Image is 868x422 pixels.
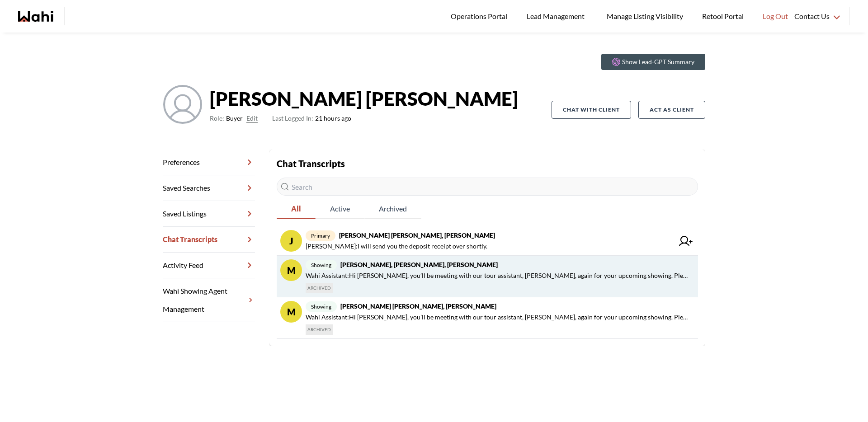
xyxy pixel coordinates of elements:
[340,302,496,310] strong: [PERSON_NAME] [PERSON_NAME], [PERSON_NAME]
[280,259,302,281] div: M
[210,113,224,124] span: Role:
[702,10,746,22] span: Retool Portal
[306,241,487,252] span: [PERSON_NAME] : I will send you the deposit receipt over shortly.
[306,324,333,335] span: ARCHIVED
[163,150,255,175] a: Preferences
[316,199,364,219] button: Active
[763,10,788,22] span: Log Out
[210,85,518,112] strong: [PERSON_NAME] [PERSON_NAME]
[277,158,345,169] strong: Chat Transcripts
[552,101,631,119] button: Chat with client
[306,283,333,293] span: ARCHIVED
[277,256,698,297] a: Mshowing[PERSON_NAME], [PERSON_NAME], [PERSON_NAME]Wahi Assistant:Hi [PERSON_NAME], you’ll be mee...
[340,261,498,268] strong: [PERSON_NAME], [PERSON_NAME], [PERSON_NAME]
[638,101,705,119] button: Act as Client
[280,301,302,323] div: M
[163,253,255,278] a: Activity Feed
[280,230,302,252] div: J
[163,175,255,201] a: Saved Searches
[451,10,510,22] span: Operations Portal
[364,199,421,219] button: Archived
[277,178,698,196] input: Search
[601,54,705,70] button: Show Lead-GPT Summary
[306,260,337,270] span: showing
[622,57,694,66] p: Show Lead-GPT Summary
[18,11,53,22] a: Wahi homepage
[527,10,588,22] span: Lead Management
[163,201,255,227] a: Saved Listings
[316,199,364,218] span: Active
[306,270,691,281] span: Wahi Assistant : Hi [PERSON_NAME], you’ll be meeting with our tour assistant, [PERSON_NAME], agai...
[226,113,243,124] span: Buyer
[306,230,335,241] span: primary
[277,199,316,219] button: All
[272,114,313,122] span: Last Logged In:
[246,113,258,124] button: Edit
[306,301,337,312] span: showing
[339,231,495,239] strong: [PERSON_NAME] [PERSON_NAME], [PERSON_NAME]
[277,297,698,339] a: Mshowing[PERSON_NAME] [PERSON_NAME], [PERSON_NAME]Wahi Assistant:Hi [PERSON_NAME], you’ll be meet...
[163,278,255,322] a: Wahi Showing Agent Management
[364,199,421,218] span: Archived
[277,226,698,256] a: Jprimary[PERSON_NAME] [PERSON_NAME], [PERSON_NAME][PERSON_NAME]:I will send you the deposit recei...
[306,312,691,323] span: Wahi Assistant : Hi [PERSON_NAME], you’ll be meeting with our tour assistant, [PERSON_NAME], agai...
[272,113,351,124] span: 21 hours ago
[163,227,255,253] a: Chat Transcripts
[604,10,686,22] span: Manage Listing Visibility
[277,199,316,218] span: All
